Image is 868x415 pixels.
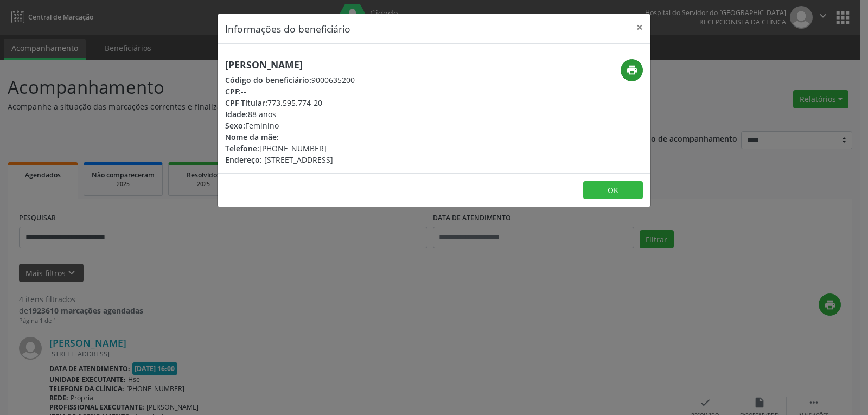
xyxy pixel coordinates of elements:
div: -- [225,86,355,97]
span: Endereço: [225,155,262,165]
div: 88 anos [225,108,355,120]
div: Feminino [225,120,355,131]
span: CPF Titular: [225,98,267,108]
div: 9000635200 [225,74,355,86]
span: Nome da mãe: [225,132,279,142]
h5: Informações do beneficiário [225,22,350,36]
span: [STREET_ADDRESS] [264,155,333,165]
div: -- [225,131,355,143]
span: Idade: [225,109,248,119]
i: print [626,64,638,76]
span: Telefone: [225,143,259,154]
span: CPF: [225,86,241,97]
span: Código do beneficiário: [225,75,311,85]
button: print [621,59,643,81]
div: [PHONE_NUMBER] [225,143,355,154]
div: 773.595.774-20 [225,97,355,108]
h5: [PERSON_NAME] [225,59,355,71]
span: Sexo: [225,120,245,131]
button: OK [583,181,643,200]
button: Close [629,14,650,41]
